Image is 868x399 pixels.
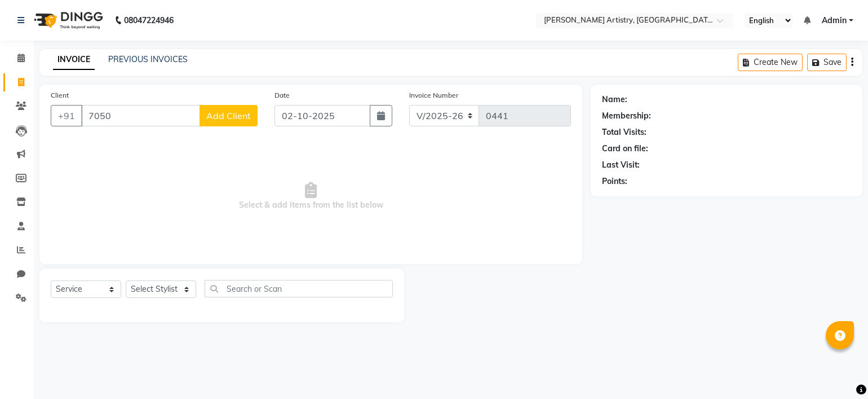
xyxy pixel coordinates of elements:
[602,143,648,155] div: Card on file:
[807,54,847,71] button: Save
[124,5,174,36] b: 08047224946
[51,140,571,253] span: Select & add items from the list below
[409,90,458,100] label: Invoice Number
[602,159,640,171] div: Last Visit:
[602,110,651,122] div: Membership:
[29,5,106,36] img: logo
[51,105,82,126] button: +91
[206,110,251,121] span: Add Client
[602,94,627,106] div: Name:
[274,90,290,100] label: Date
[602,126,646,138] div: Total Visits:
[51,90,69,100] label: Client
[821,354,857,388] iframe: chat widget
[205,280,393,297] input: Search or Scan
[53,50,95,70] a: INVOICE
[738,54,803,71] button: Create New
[822,15,847,27] span: Admin
[200,105,258,126] button: Add Client
[108,54,188,64] a: PREVIOUS INVOICES
[81,105,200,126] input: Search by Name/Mobile/Email/Code
[602,176,627,187] div: Points:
